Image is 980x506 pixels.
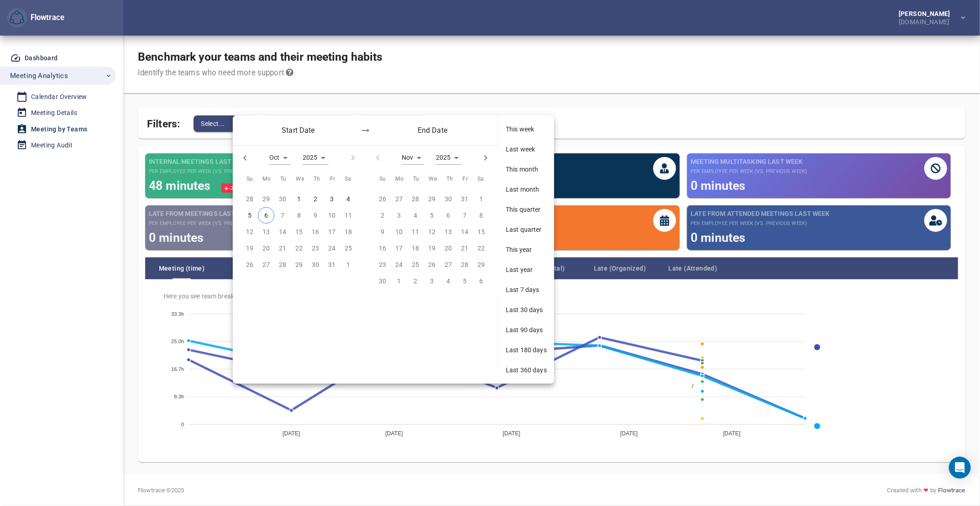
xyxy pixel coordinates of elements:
button: 6 [258,207,274,224]
button: 1 [291,191,307,207]
button: 2 [307,191,324,207]
span: Last 30 days [506,305,547,314]
div: This week [498,119,554,139]
div: Last 30 days [498,300,554,320]
span: Mo [263,175,271,184]
p: 6 [264,210,268,220]
div: Last 180 days [498,340,554,360]
div: Last 360 days [498,360,554,380]
div: Last 7 days [498,280,554,300]
span: Last 180 days [506,345,547,355]
span: Last 360 days [506,365,547,375]
span: This week [506,125,547,134]
p: 3 [330,194,334,204]
span: Last 7 days [506,285,547,294]
span: This quarter [506,205,547,214]
p: 4 [346,194,350,204]
span: Last quarter [506,225,547,234]
span: Fr [463,175,468,184]
span: Su [246,175,253,184]
p: 5 [248,210,252,220]
h6: Start Date [265,125,332,136]
span: Last year [506,265,547,274]
button: 5 [241,207,258,224]
button: 4 [340,191,356,207]
span: Fr [330,175,335,184]
span: This month [506,165,547,174]
span: We [429,175,437,184]
div: Open Intercom Messenger [949,457,971,479]
span: Sa [345,175,351,184]
div: 2025 [303,151,329,165]
span: Mo [396,175,404,184]
span: Last 90 days [506,325,547,334]
div: Last year [498,260,554,280]
div: Last 90 days [498,320,554,340]
div: This quarter [498,199,554,219]
div: 2025 [436,151,462,165]
span: We [296,175,304,184]
h6: End Date [399,125,466,136]
div: This month [498,159,554,179]
div: Oct [269,151,290,165]
div: This year [498,240,554,260]
span: Tu [280,175,287,184]
span: Sa [477,175,484,184]
p: 1 [297,194,301,204]
div: Last quarter [498,219,554,240]
span: Last month [506,185,547,194]
span: Th [446,175,453,184]
div: Nov [402,151,424,165]
span: Tu [413,175,419,184]
span: Th [314,175,320,184]
p: 2 [314,194,317,204]
div: Last month [498,179,554,199]
span: Last week [506,145,547,154]
span: Su [379,175,386,184]
div: Last week [498,139,554,159]
span: This year [506,245,547,254]
button: 3 [324,191,340,207]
